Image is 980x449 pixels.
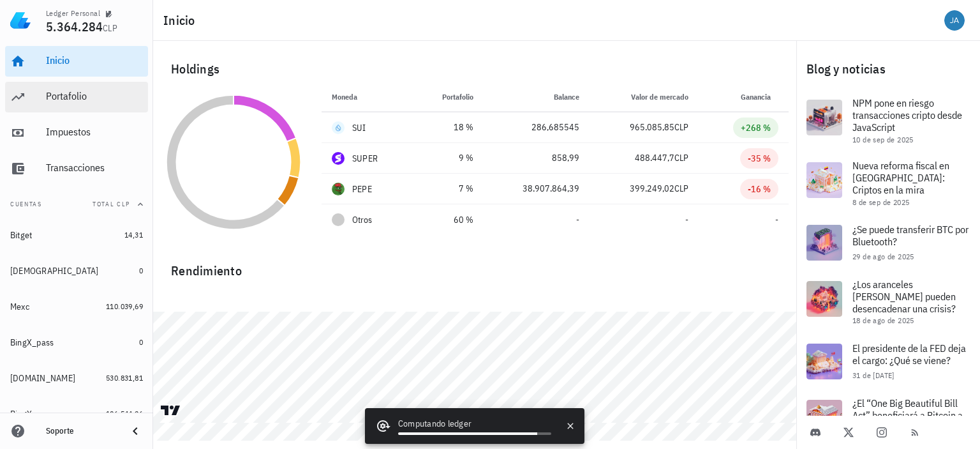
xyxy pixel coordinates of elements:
div: SUI [352,121,366,134]
a: Inicio [5,46,148,77]
div: [DOMAIN_NAME] [10,373,75,384]
a: Impuestos [5,118,148,148]
a: Transacciones [5,153,148,184]
span: 530.831,81 [106,373,143,383]
span: 488.447,7 [635,152,674,164]
span: CLP [674,183,688,194]
span: - [775,214,778,225]
div: 38.907.864,39 [494,182,579,195]
a: ¿Los aranceles [PERSON_NAME] pueden desencadenar una crisis? 18 de ago de 2025 [796,271,980,333]
div: Blog y noticias [796,49,980,89]
div: Transacciones [46,162,143,174]
a: [DOMAIN_NAME] 530.831,81 [5,363,148,393]
div: Bitget [10,230,33,241]
div: BingX [10,409,32,420]
span: Nueva reforma fiscal en [GEOGRAPHIC_DATA]: Criptos en la mira [852,159,949,196]
a: Charting by TradingView [160,404,182,416]
span: 8 de sep de 2025 [852,197,909,207]
th: Valor de mercado [590,82,698,112]
img: LedgiFi [10,10,31,31]
a: BingX 106.544,26 [5,399,148,429]
div: Ledger Personal [46,8,100,19]
span: - [576,214,579,225]
span: 31 de [DATE] [852,370,895,380]
span: 110.039,69 [106,301,143,311]
h1: Inicio [163,10,200,31]
span: CLP [103,22,117,34]
div: 7 % [423,182,473,195]
div: -35 % [748,152,771,165]
div: PEPE-icon [332,183,345,195]
div: Rendimiento [161,250,789,281]
a: ¿Se puede transferir BTC por Bluetooth? 29 de ago de 2025 [796,215,980,271]
span: Total CLP [93,200,130,208]
span: 0 [139,266,143,275]
div: avatar [944,10,965,31]
div: +268 % [741,121,771,134]
span: 18 de ago de 2025 [852,316,914,325]
span: ¿Los aranceles [PERSON_NAME] pueden desencadenar una crisis? [852,278,956,315]
span: ¿Se puede transferir BTC por Bluetooth? [852,223,969,248]
span: 29 de ago de 2025 [852,252,914,261]
div: Soporte [46,426,117,436]
a: NPM pone en riesgo transacciones cripto desde JavaScript 10 de sep de 2025 [796,89,980,152]
div: SUI-icon [332,121,345,134]
span: 0 [139,337,143,347]
a: Bitget 14,31 [5,220,148,250]
div: Inicio [46,54,143,66]
a: Portafolio [5,82,148,112]
div: BingX_pass [10,337,54,348]
span: El presidente de la FED deja el cargo: ¿Qué se viene? [852,342,966,367]
a: BingX_pass 0 [5,327,148,358]
a: Mexc 110.039,69 [5,291,148,322]
th: Moneda [322,82,413,112]
span: - [685,214,688,225]
a: El presidente de la FED deja el cargo: ¿Qué se viene? 31 de [DATE] [796,333,980,390]
div: SUPER-icon [332,152,345,165]
span: Otros [352,213,372,227]
th: Portafolio [413,82,484,112]
button: CuentasTotal CLP [5,189,148,220]
div: Mexc [10,301,29,312]
span: 399.249,02 [630,183,674,194]
span: CLP [674,152,688,164]
span: 14,31 [124,230,143,240]
a: [DEMOGRAPHIC_DATA] 0 [5,255,148,286]
div: Impuestos [46,126,143,138]
div: Portafolio [46,90,143,102]
div: SUPER [352,152,378,165]
div: 286,685545 [494,121,579,134]
th: Balance [484,82,590,112]
div: 18 % [423,121,473,134]
div: 858,99 [494,151,579,165]
span: CLP [674,121,688,133]
div: -16 % [748,183,771,195]
span: 106.544,26 [106,409,143,418]
div: PEPE [352,183,372,195]
div: 60 % [423,213,473,227]
span: 5.364.284 [46,18,103,35]
span: NPM pone en riesgo transacciones cripto desde JavaScript [852,96,962,133]
a: Nueva reforma fiscal en [GEOGRAPHIC_DATA]: Criptos en la mira 8 de sep de 2025 [796,152,980,215]
div: Computando ledger [398,417,551,432]
span: 965.085,85 [630,121,674,133]
div: 9 % [423,151,473,165]
span: Ganancia [741,92,778,102]
span: 10 de sep de 2025 [852,135,914,144]
div: Holdings [161,49,789,89]
div: [DEMOGRAPHIC_DATA] [10,266,99,277]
